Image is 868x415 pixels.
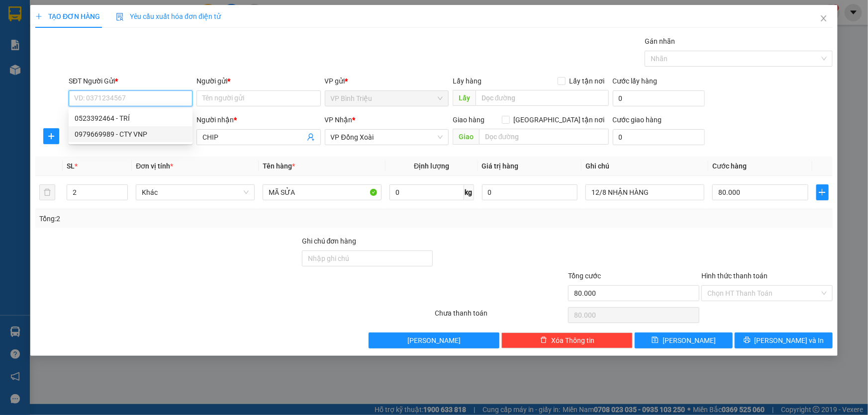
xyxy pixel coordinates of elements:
div: VP gửi [325,76,449,86]
th: Ghi chú [581,157,708,176]
span: Định lượng [414,162,449,170]
span: Tổng cước [568,272,601,280]
span: plus [44,132,59,140]
input: VD: Bàn, Ghế [263,184,382,200]
span: plus [35,13,42,20]
div: SĐT Người Gửi [69,76,193,86]
button: Close [810,5,838,33]
span: Cước hàng [712,162,747,170]
div: Tổng: 2 [39,213,335,224]
label: Cước lấy hàng [613,77,658,85]
span: VP Nhận [325,116,353,124]
button: [PERSON_NAME] [369,332,500,348]
span: close [820,14,828,22]
button: deleteXóa Thông tin [501,332,633,348]
input: Cước giao hàng [613,129,705,145]
span: SL [67,162,75,170]
button: delete [39,184,55,200]
span: VP Bình Triệu [331,91,443,106]
span: Giao hàng [453,116,484,124]
div: Người nhận [196,114,320,125]
span: save [652,336,659,344]
span: [GEOGRAPHIC_DATA] tận nơi [510,114,609,125]
span: Giao [453,129,479,145]
span: printer [744,336,751,344]
span: Xóa Thông tin [551,335,594,346]
span: [PERSON_NAME] và In [755,335,824,346]
div: 0979669989 - CTY VNP [75,129,187,140]
label: Gán nhãn [645,37,675,45]
span: up [119,186,125,192]
span: VP Đồng Xoài [331,130,443,145]
div: 0523392464 - TRÍ [69,110,193,126]
span: Khác [142,185,249,200]
input: Cước lấy hàng [613,90,705,106]
span: TẠO ĐƠN HÀNG [35,12,100,20]
span: Increase Value [116,185,127,192]
div: Người gửi [196,76,320,86]
img: icon [116,13,124,21]
span: kg [464,184,474,200]
label: Hình thức thanh toán [701,272,768,280]
span: Decrease Value [116,192,127,200]
span: Lấy tận nơi [566,76,609,86]
input: Dọc đường [479,129,609,145]
input: Ghi Chú [585,184,704,200]
span: user-add [307,133,315,141]
input: 0 [482,184,578,200]
span: Lấy [453,90,476,106]
button: save[PERSON_NAME] [635,332,733,348]
span: Giá trị hàng [482,162,519,170]
input: Dọc đường [476,90,609,106]
input: Ghi chú đơn hàng [302,250,433,266]
span: delete [540,336,547,344]
span: Yêu cầu xuất hóa đơn điện tử [116,12,221,20]
span: Đơn vị tính [136,162,173,170]
span: [PERSON_NAME] [663,335,716,346]
button: plus [43,128,59,144]
span: Tên hàng [263,162,295,170]
span: down [119,193,125,199]
span: plus [817,188,828,196]
button: plus [816,184,829,200]
label: Ghi chú đơn hàng [302,237,357,245]
span: Lấy hàng [453,77,482,85]
div: 0979669989 - CTY VNP [69,126,193,142]
button: printer[PERSON_NAME] và In [735,332,833,348]
label: Cước giao hàng [613,116,662,124]
div: Chưa thanh toán [434,308,568,325]
div: 0523392464 - TRÍ [75,113,187,124]
span: [PERSON_NAME] [407,335,461,346]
